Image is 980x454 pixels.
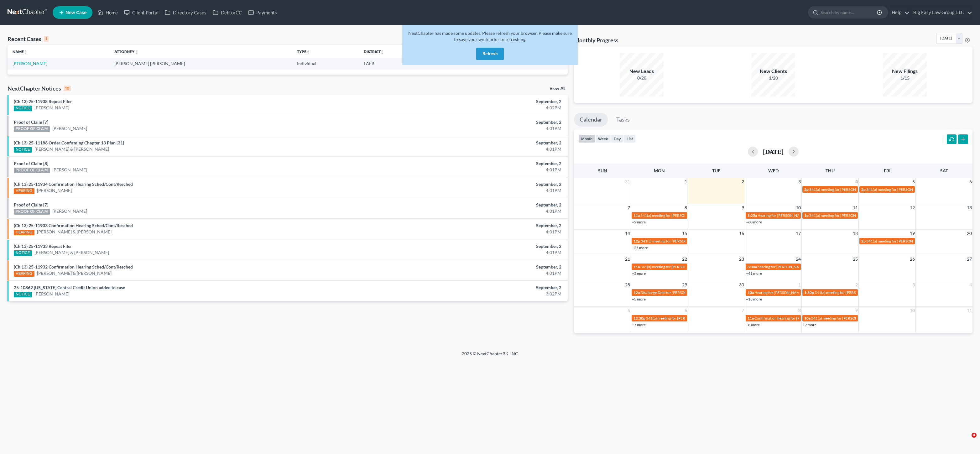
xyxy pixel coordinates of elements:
div: New Filings [883,68,927,75]
button: Refresh [476,48,504,60]
div: 4:01PM [383,167,561,173]
span: 20 [966,230,972,237]
div: New Leads [620,68,664,75]
a: Directory Cases [162,7,210,18]
a: +3 more [632,297,646,301]
div: NOTICE [14,292,32,297]
div: 10 [64,86,71,91]
span: 11a [748,316,754,321]
div: PROOF OF CLAIM [14,209,50,215]
span: 21 [624,255,631,263]
a: [PERSON_NAME] & [PERSON_NAME] [37,229,112,235]
span: NextChapter has made some updates. Please refresh your browser. Please make sure to save your wor... [408,30,572,42]
h3: Monthly Progress [574,36,618,44]
div: 4:01PM [383,270,561,276]
div: PROOF OF CLAIM [14,168,50,173]
div: September, 2 [383,98,561,105]
span: 11 [966,307,972,314]
div: September, 2 [383,140,561,146]
span: 8:25a [748,213,757,218]
a: Big Easy Law Group, LLC [910,7,972,18]
div: 0/20 [620,75,664,81]
td: Individual [292,58,359,69]
div: September, 2 [383,284,561,291]
a: Calendar [574,113,608,127]
i: unfold_more [381,50,384,54]
span: Thu [826,168,835,173]
a: (Ch 13) 25-11938 Repeat Filer [14,99,72,104]
a: Typeunfold_more [297,49,310,54]
a: DebtorCC [210,7,245,18]
div: 1 [44,36,49,42]
div: September, 2 [383,160,561,167]
span: 16 [738,230,745,237]
a: Proof of Claim [7] [14,202,48,207]
a: (Ch 13) 25-11932 Confirmation Hearing Sched/Cont/Resched [14,264,133,269]
span: 341(a) meeting for [PERSON_NAME] [640,264,701,269]
span: Discharge Date for [PERSON_NAME] [640,290,701,295]
div: September, 2 [383,222,561,229]
div: PROOF OF CLAIM [14,126,50,132]
div: 1/20 [751,75,795,81]
a: (Ch 13) 25-11933 Repeat Filer [14,243,72,249]
span: Sat [940,168,948,173]
div: NOTICE [14,106,32,111]
span: 13 [966,204,972,211]
a: 25-10862 [US_STATE] Central Credit Union added to case [14,285,125,290]
i: unfold_more [306,50,310,54]
span: 25 [852,255,858,263]
span: 2 [741,178,745,185]
span: 11 [852,204,858,211]
span: 8 [684,204,688,211]
span: 11a [633,264,640,269]
div: September, 2 [383,264,561,270]
span: 9 [741,204,745,211]
span: 341(a) meeting for [PERSON_NAME] [809,187,870,192]
a: [PERSON_NAME] [52,208,87,214]
td: [PERSON_NAME] [PERSON_NAME] [109,58,292,69]
iframe: Intercom live chat [959,433,974,448]
span: 18 [852,230,858,237]
span: 5 [627,307,631,314]
span: 341(a) meeting for [PERSON_NAME] [641,239,701,243]
div: 4:01PM [383,146,561,152]
span: 4 [972,433,977,438]
div: 1/15 [883,75,927,81]
i: unfold_more [134,50,138,54]
a: Home [94,7,121,18]
a: (Ch 13) 25-11933 Confirmation Hearing Sched/Cont/Resched [14,223,133,228]
span: 30 [738,281,745,289]
div: Recent Cases [8,35,49,43]
span: 10 [909,307,915,314]
span: 27 [966,255,972,263]
a: View All [550,86,565,91]
button: day [611,134,624,143]
a: [PERSON_NAME] [13,61,47,66]
a: Proof of Claim [8] [14,161,48,166]
div: September, 2 [383,181,561,187]
a: +7 more [632,322,646,327]
span: 4 [969,281,972,289]
a: [PERSON_NAME] [37,187,72,194]
a: (Ch 13) 25-11186 Order Confirming Chapter 13 Plan [31] [14,140,124,145]
div: NOTICE [14,250,32,256]
a: +25 more [632,245,648,250]
div: 2025 © NextChapterBK, INC [311,351,669,362]
span: 1p [804,213,809,218]
span: 2 [855,281,858,289]
span: Hearing for [PERSON_NAME] [758,213,806,218]
div: HEARING [14,188,34,194]
span: 3 [798,178,801,185]
span: 31 [624,178,631,185]
span: Hearing for [PERSON_NAME] [754,290,803,295]
span: 7 [741,307,745,314]
span: 10 [795,204,801,211]
span: 6 [969,178,972,185]
span: 7 [627,204,631,211]
i: unfold_more [24,50,28,54]
span: 12:30p [633,316,645,321]
span: Fri [884,168,890,173]
span: 341(a) meeting for [PERSON_NAME] [815,290,875,295]
span: 9 [855,307,858,314]
span: Confirmation hearing for [PERSON_NAME] [754,316,826,321]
